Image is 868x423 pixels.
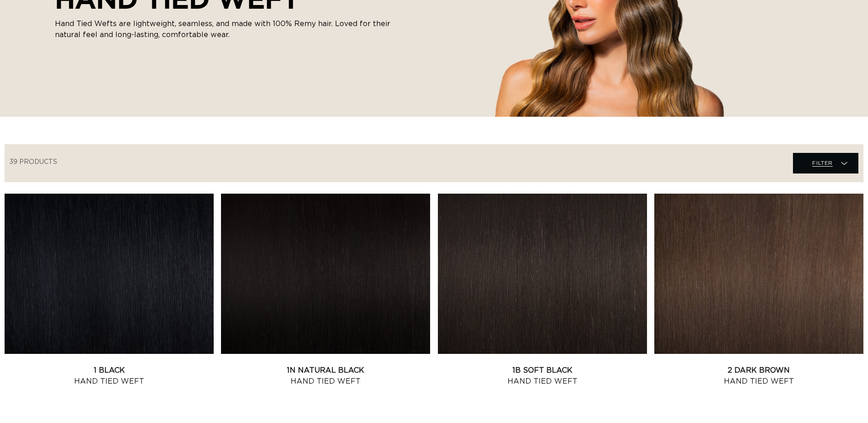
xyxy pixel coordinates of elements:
[793,153,858,174] summary: Filter
[5,365,214,387] a: 1 Black Hand Tied Weft
[55,18,403,40] p: Hand Tied Wefts are lightweight, seamless, and made with 100% Remy hair. Loved for their natural ...
[654,365,863,387] a: 2 Dark Brown Hand Tied Weft
[221,365,430,387] a: 1N Natural Black Hand Tied Weft
[438,365,647,387] a: 1B Soft Black Hand Tied Weft
[812,154,833,172] span: Filter
[10,159,57,165] span: 39 products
